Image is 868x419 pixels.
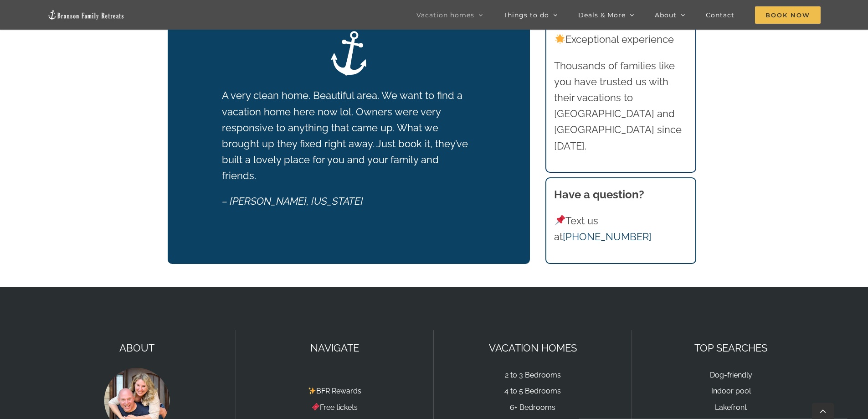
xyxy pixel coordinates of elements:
img: Branson Family Retreats [326,31,371,76]
a: 6+ Bedrooms [510,403,555,412]
span: Book Now [755,6,821,24]
span: Vacation homes [416,12,474,18]
a: Indoor pool [711,387,751,395]
p: NAVIGATE [245,340,424,356]
a: Lakefront [715,403,747,412]
p: VACATION HOMES [443,340,622,356]
span: Deals & More [578,12,626,18]
a: 2 to 3 Bedrooms [505,371,561,379]
img: 📌 [555,215,565,225]
p: A very clean home. Beautiful area. We want to find a vacation home here now lol. Owners were very... [222,88,476,184]
a: Free tickets [312,403,358,412]
p: ABOUT [47,340,226,356]
a: BFR Rewards [308,387,361,395]
span: Contact [706,12,734,18]
a: 4 to 5 Bedrooms [504,387,561,395]
img: 🎟️ [312,403,319,410]
p: Thousands of families like you have trusted us with their vacations to [GEOGRAPHIC_DATA] and [GEO... [554,58,687,154]
a: [PHONE_NUMBER] [563,231,652,243]
span: Things to do [503,12,549,18]
span: About [655,12,677,18]
img: Branson Family Retreats Logo [47,10,125,20]
p: TOP SEARCHES [641,340,821,356]
p: Text us at [554,213,687,245]
a: Dog-friendly [710,371,752,379]
em: – [PERSON_NAME], [US_STATE] [222,195,363,207]
strong: Have a question? [554,188,644,201]
img: ✨ [308,387,316,394]
img: 🌟 [555,34,565,44]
